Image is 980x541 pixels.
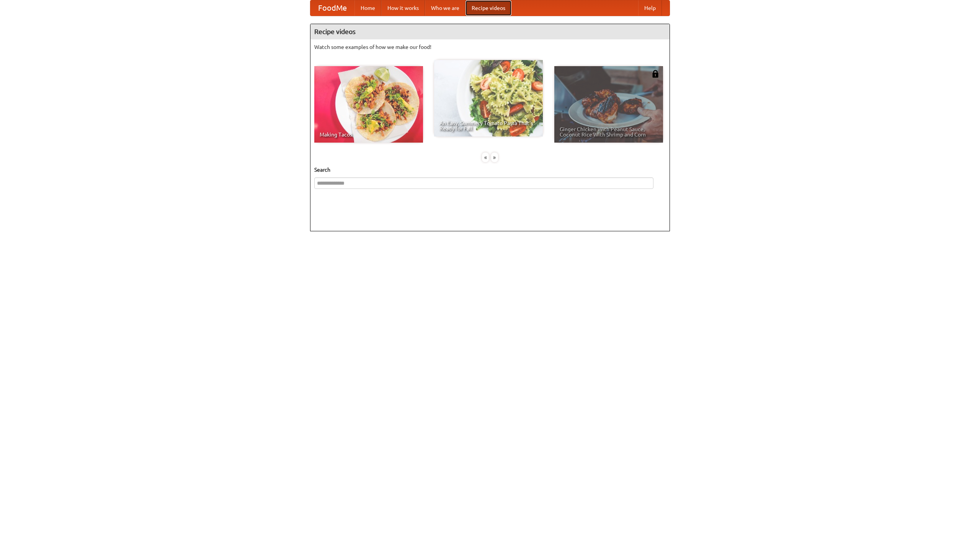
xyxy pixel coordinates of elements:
a: Help [638,0,662,16]
h5: Search [314,166,666,174]
a: Home [354,0,381,16]
span: An Easy, Summery Tomato Pasta That's Ready for Fall [439,120,537,131]
span: Making Tacos [320,132,418,137]
a: How it works [381,0,425,16]
div: « [482,153,489,162]
p: Watch some examples of how we make our food! [314,43,666,51]
a: FoodMe [310,0,354,16]
a: Recipe videos [465,0,511,16]
h4: Recipe videos [310,24,670,39]
div: » [491,153,498,162]
a: An Easy, Summery Tomato Pasta That's Ready for Fall [434,60,543,136]
a: Who we are [425,0,465,16]
a: Making Tacos [314,66,423,143]
img: 483408.png [652,70,659,78]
